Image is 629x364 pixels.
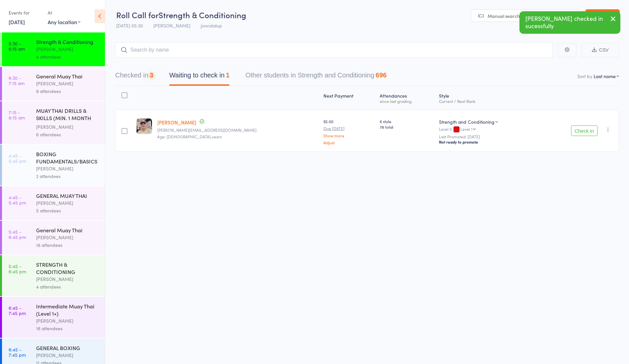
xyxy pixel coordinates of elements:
[36,80,99,87] div: [PERSON_NAME]
[159,9,246,20] span: Strength & Conditioning
[439,118,495,125] div: Strength and Conditioning
[380,99,433,103] div: since last grading
[577,73,592,79] label: Sort by
[488,13,520,19] span: Manual search
[585,9,620,23] a: Exit roll call
[2,297,105,338] a: 6:45 -7:45 pmIntermediate Muay Thai (Level 1+)[PERSON_NAME]16 attendees
[9,7,41,18] div: Events for
[36,275,99,283] div: [PERSON_NAME]
[2,255,105,296] a: 5:45 -6:45 pmSTRENGTH & CONDITIONING[PERSON_NAME]4 attendees
[36,165,99,172] div: [PERSON_NAME]
[9,263,26,274] time: 5:45 - 6:45 pm
[36,131,99,138] div: 6 attendees
[36,226,99,234] div: General Muay Thai
[116,9,159,20] span: Roll Call for
[323,140,374,145] a: Adjust
[36,344,99,351] div: GENERAL BOXING
[571,125,598,136] button: Check in
[36,325,99,332] div: 16 attendees
[36,317,99,325] div: [PERSON_NAME]
[323,118,374,145] div: $5.00
[169,68,229,86] button: Waiting to check in1
[323,126,374,131] small: Due [DATE]
[9,41,25,51] time: 5:30 - 6:15 am
[439,99,536,103] div: Current / Next Rank
[136,118,152,134] img: image1747002344.png
[439,134,536,139] small: Last Promoted: [DATE]
[157,119,196,126] a: [PERSON_NAME]
[2,221,105,254] a: 5:45 -6:45 pmGeneral Muay Thai[PERSON_NAME]18 attendees
[36,241,99,249] div: 18 attendees
[157,128,318,132] small: tim@autoblackbox.com.au
[36,45,99,53] div: [PERSON_NAME]
[36,261,99,275] div: STRENGTH & CONDITIONING
[380,118,433,124] span: 6 style
[2,145,105,186] a: 4:45 -5:45 pmBOXING FUNDAMENTALS/BASICS[PERSON_NAME]2 attendees
[439,127,536,132] div: Level 0
[36,192,99,199] div: GENERAL MUAY THAI
[323,133,374,138] a: Show more
[9,18,25,25] a: [DATE]
[157,134,222,139] span: Age: [DEMOGRAPHIC_DATA] years
[36,351,99,359] div: [PERSON_NAME]
[36,123,99,131] div: [PERSON_NAME]
[36,107,99,123] div: MUAY THAI DRILLS & SKILLS (MIN. 1 MONTH TRAINING)
[36,87,99,95] div: 9 attendees
[201,22,222,29] span: Joondalup
[36,207,99,214] div: 5 attendees
[2,101,105,144] a: 7:15 -8:15 amMUAY THAI DRILLS & SKILLS (MIN. 1 MONTH TRAINING)[PERSON_NAME]6 attendees
[460,127,472,131] div: Level 1
[9,229,26,240] time: 5:45 - 6:45 pm
[150,71,153,79] div: 3
[9,347,26,357] time: 6:45 - 7:45 pm
[439,139,536,145] div: Not ready to promote
[116,22,143,29] span: [DATE] 05:30
[36,302,99,317] div: Intermediate Muay Thai (Level 1+)
[36,283,99,291] div: 4 attendees
[519,11,620,34] div: [PERSON_NAME] checked in sucessfully
[9,75,24,86] time: 6:30 - 7:15 am
[376,71,387,79] div: 696
[9,195,26,205] time: 4:45 - 5:45 pm
[36,199,99,207] div: [PERSON_NAME]
[36,150,99,165] div: BOXING FUNDAMENTALS/BASICS
[36,53,99,61] div: 4 attendees
[9,110,25,120] time: 7:15 - 8:15 am
[36,172,99,180] div: 2 attendees
[36,234,99,241] div: [PERSON_NAME]
[226,71,229,79] div: 1
[2,32,105,66] a: 5:30 -6:15 amStrength & Conditioning[PERSON_NAME]4 attendees
[115,68,153,86] button: Checked in3
[9,305,26,316] time: 6:45 - 7:45 pm
[9,153,26,163] time: 4:45 - 5:45 pm
[48,7,80,18] div: At
[321,89,377,107] div: Next Payment
[594,73,616,79] div: Last name
[153,22,190,29] span: [PERSON_NAME]
[36,72,99,80] div: General Muay Thai
[2,186,105,220] a: 4:45 -5:45 pmGENERAL MUAY THAI[PERSON_NAME]5 attendees
[245,68,387,86] button: Other students in Strength and Conditioning696
[2,67,105,101] a: 6:30 -7:15 amGeneral Muay Thai[PERSON_NAME]9 attendees
[377,89,436,107] div: Atten­dances
[436,89,539,107] div: Style
[115,42,553,58] input: Search by name
[36,38,99,45] div: Strength & Conditioning
[380,124,433,130] span: 78 total
[581,43,619,57] button: CSV
[48,18,80,25] div: Any location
